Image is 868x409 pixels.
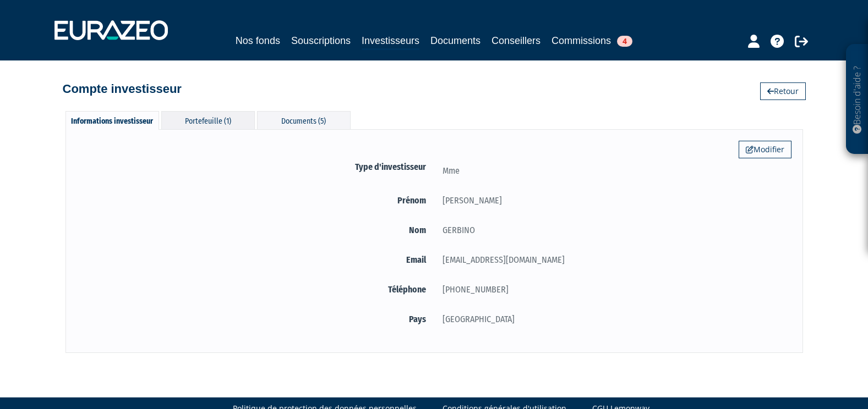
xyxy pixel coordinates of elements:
span: 4 [617,36,632,47]
div: Documents (5) [257,111,351,129]
a: Nos fonds [236,33,280,48]
a: Modifier [739,141,791,158]
div: [PHONE_NUMBER] [434,283,791,296]
label: Téléphone [77,283,434,296]
a: Souscriptions [291,33,351,48]
a: Commissions4 [552,33,632,48]
div: Informations investisseur [65,111,159,130]
div: GERBINO [434,223,791,237]
a: Documents [430,33,481,48]
div: Mme [434,164,791,178]
div: [PERSON_NAME] [434,194,791,207]
label: Pays [77,312,434,326]
a: Investisseurs [362,33,419,50]
label: Type d'investisseur [77,160,434,174]
a: Conseillers [492,33,541,48]
label: Nom [77,223,434,237]
a: Retour [760,82,806,100]
div: Portefeuille (1) [161,111,255,129]
div: [EMAIL_ADDRESS][DOMAIN_NAME] [434,253,791,267]
img: 1732889491-logotype_eurazeo_blanc_rvb.png [54,20,168,40]
label: Email [77,253,434,267]
div: [GEOGRAPHIC_DATA] [434,312,791,326]
h4: Compte investisseur [63,82,182,96]
label: Prénom [77,194,434,207]
p: Besoin d'aide ? [851,50,864,149]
